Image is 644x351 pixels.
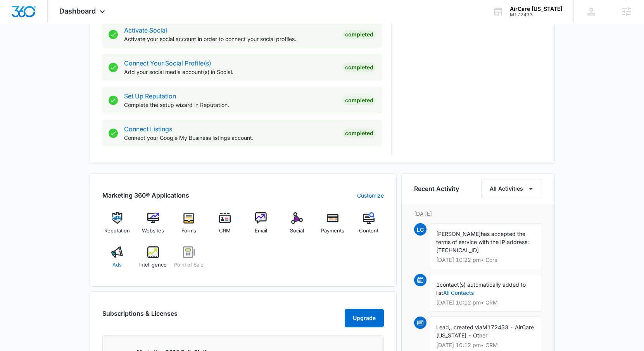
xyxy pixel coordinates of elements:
span: , created via [451,324,482,330]
div: Completed [343,96,376,105]
a: Customize [357,191,384,200]
a: Email [246,212,276,240]
span: M172433 - AirCare [US_STATE] - Other [436,324,534,339]
span: Email [255,227,267,235]
div: account id [510,12,562,17]
button: Upgrade [345,309,384,327]
a: Reputation [102,212,132,240]
span: [TECHNICAL_ID] [436,247,479,253]
p: [DATE] 10:12 pm • CRM [436,300,535,305]
span: has accepted the terms of service with the IP address: [436,231,529,245]
a: Social [282,212,312,240]
a: Payments [318,212,348,240]
span: contact(s) automatically added to list [436,281,526,296]
span: [PERSON_NAME] [436,231,481,237]
span: Forms [181,227,196,235]
span: Content [359,227,378,235]
a: Activate Social [124,26,167,34]
p: Connect your Google My Business listings account. [124,134,337,142]
a: Point of Sale [174,246,204,274]
div: Completed [343,129,376,138]
span: Websites [142,227,164,235]
span: Intelligence [139,261,167,269]
span: Ads [112,261,122,269]
p: Add your social media account(s) in Social. [124,68,337,76]
p: [DATE] 10:22 pm • Core [436,257,535,263]
p: Complete the setup wizard in Reputation. [124,101,337,109]
span: Social [290,227,304,235]
div: Completed [343,63,376,72]
span: Point of Sale [174,261,204,269]
h2: Marketing 360® Applications [102,191,189,200]
a: Connect Listings [124,125,172,133]
button: All Activities [482,179,542,198]
span: Payments [321,227,344,235]
a: Forms [174,212,204,240]
p: [DATE] [414,210,542,218]
span: Reputation [104,227,130,235]
a: Intelligence [138,246,168,274]
div: account name [510,6,562,12]
a: CRM [210,212,240,240]
a: Content [354,212,384,240]
a: Ads [102,246,132,274]
span: CRM [219,227,231,235]
span: LC [414,223,426,236]
a: Websites [138,212,168,240]
h2: Subscriptions & Licenses [102,309,178,324]
p: Activate your social account in order to connect your social profiles. [124,35,337,43]
h6: Recent Activity [414,184,459,193]
p: [DATE] 10:12 pm • CRM [436,342,535,348]
a: Connect Your Social Profile(s) [124,59,211,67]
span: Lead, [436,324,451,330]
a: Set Up Reputation [124,92,176,100]
span: Dashboard [59,7,96,15]
a: All Contacts [443,289,474,296]
div: Completed [343,30,376,39]
span: 1 [436,281,440,288]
